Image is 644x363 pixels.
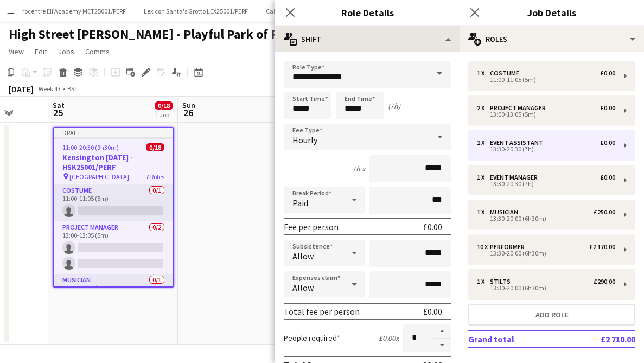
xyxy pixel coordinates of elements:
span: Allow [292,251,314,262]
span: 0/18 [155,101,173,110]
button: Add role [468,304,635,326]
div: 13:30-20:00 (6h30m) [477,216,615,221]
div: Costume [490,69,524,77]
div: £0.00 [423,221,442,232]
div: 2 x [477,139,490,147]
h3: Role Details [275,5,460,20]
div: 1 x [477,278,490,285]
app-job-card: Draft11:00-20:30 (9h30m)0/18Kensington [DATE] - HSK25001/PERF [GEOGRAPHIC_DATA]7 RolesCostume0/11... [53,127,174,288]
div: £290.00 [594,278,615,285]
div: 11:00-11:05 (5m) [477,77,615,82]
div: 1 x [477,69,490,77]
a: Jobs [54,44,79,59]
div: 10 x [477,243,490,251]
span: Week 43 [36,85,63,93]
span: [GEOGRAPHIC_DATA] [69,173,129,181]
div: £0.00 x [379,333,399,343]
span: 26 [181,106,195,119]
button: Lexicon Santa's Grotto LEX25001/PERF [135,1,257,22]
button: Metrocentre Elf Academy MET25001/PERF [3,1,135,22]
div: 1 x [477,208,490,216]
div: 13:00-13:05 (5m) [477,112,615,117]
span: Hourly [292,135,317,145]
div: BST [67,85,78,93]
div: 13:30-20:30 (7h) [477,181,615,187]
h3: Kensington [DATE] - HSK25001/PERF [54,152,173,172]
div: 7h x [352,164,365,174]
button: Increase [433,324,451,339]
div: 13:30-20:00 (6h30m) [477,251,615,256]
span: Paid [292,198,308,208]
div: Performer [490,243,529,251]
div: (7h) [388,101,400,111]
span: Sun [182,100,195,110]
div: Shift [275,26,460,52]
div: £0.00 [600,69,615,77]
div: £250.00 [594,208,615,216]
div: 13:30-20:30 (7h) [477,147,615,152]
h3: Job Details [460,5,644,20]
div: Roles [460,26,644,52]
a: Comms [81,44,114,59]
button: Decrease [433,339,451,352]
button: Caledonia Park [DATE] - CAL25003/PERF [257,1,384,22]
div: 2 x [477,104,490,112]
app-card-role: Costume0/111:00-11:05 (5m) [54,184,173,221]
div: Musician [490,208,522,216]
app-card-role: Project Manager0/213:00-13:05 (5m) [54,221,173,274]
div: Project Manager [490,104,550,112]
h1: High Street [PERSON_NAME] - Playful Park of Peculiar - HSK25001/PERF [9,26,420,42]
div: Event Assistant [490,139,547,147]
div: £0.00 [600,139,615,147]
div: £2 170.00 [589,243,615,251]
div: £0.00 [423,306,442,317]
span: Sat [53,100,65,110]
a: View [4,44,28,59]
td: Grand total [468,330,567,348]
label: People required [284,333,340,343]
span: 11:00-20:30 (9h30m) [62,143,119,151]
app-card-role: Musician0/113:30-20:00 (6h30m) [54,274,173,311]
a: Edit [30,44,52,59]
div: Event Manager [490,174,542,181]
div: Stilts [490,278,515,285]
div: Fee per person [284,221,339,232]
span: 0/18 [146,143,164,151]
span: 7 Roles [146,173,164,181]
span: 25 [51,106,65,119]
div: 1 x [477,174,490,181]
span: Comms [85,47,110,56]
div: £0.00 [600,104,615,112]
div: Draft [54,128,173,137]
div: Total fee per person [284,306,360,317]
div: 13:30-20:00 (6h30m) [477,285,615,291]
td: £2 710.00 [567,330,635,348]
span: View [9,47,24,56]
div: £0.00 [600,174,615,181]
div: [DATE] [9,84,34,94]
div: 1 Job [155,111,173,119]
span: Edit [35,47,47,56]
span: Jobs [58,47,74,56]
span: Allow [292,282,314,293]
